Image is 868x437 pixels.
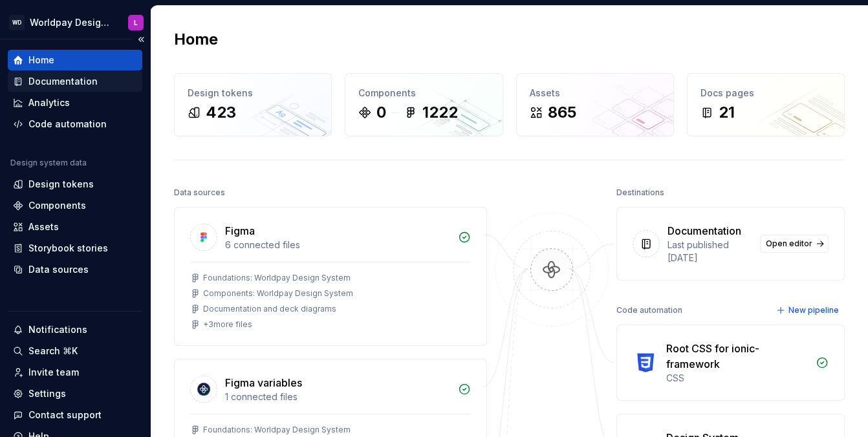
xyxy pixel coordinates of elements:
[687,73,845,136] a: Docs pages21
[174,184,225,202] div: Data sources
[666,341,808,372] div: Root CSS for ionic-framework
[174,207,487,346] a: Figma6 connected filesFoundations: Worldpay Design SystemComponents: Worldpay Design SystemDocume...
[203,288,353,299] div: Components: Worldpay Design System
[28,242,108,255] div: Storybook stories
[8,114,142,134] a: Code automation
[358,87,489,100] div: Components
[28,220,59,233] div: Assets
[28,178,94,191] div: Design tokens
[667,239,752,264] div: Last published [DATE]
[28,345,78,357] div: Search ⌘K
[8,238,142,259] a: Storybook stories
[174,29,218,50] h2: Home
[8,50,142,70] a: Home
[10,158,87,168] div: Design system data
[666,372,808,385] div: CSS
[28,118,107,131] div: Code automation
[134,17,138,28] div: L
[225,390,450,403] div: 1 connected files
[203,273,351,283] div: Foundations: Worldpay Design System
[8,341,142,361] button: Search ⌘K
[28,409,102,421] div: Contact support
[422,102,458,123] div: 1222
[788,305,839,315] span: New pipeline
[203,304,336,314] div: Documentation and deck diagrams
[8,92,142,113] a: Analytics
[28,323,87,336] div: Notifications
[28,263,89,276] div: Data sources
[760,235,829,253] a: Open editor
[28,75,98,88] div: Documentation
[225,239,450,251] div: 6 connected files
[30,16,113,29] div: Worldpay Design System
[9,15,25,30] div: WD
[516,73,674,136] a: Assets865
[8,71,142,92] a: Documentation
[772,301,845,319] button: New pipeline
[132,30,150,48] button: Collapse sidebar
[203,425,351,435] div: Foundations: Worldpay Design System
[28,366,79,379] div: Invite team
[766,239,812,249] span: Open editor
[616,184,664,202] div: Destinations
[28,199,86,212] div: Components
[700,87,831,100] div: Docs pages
[28,96,70,109] div: Analytics
[616,301,682,319] div: Code automation
[203,319,252,330] div: + 3 more files
[8,174,142,195] a: Design tokens
[8,195,142,216] a: Components
[8,383,142,404] a: Settings
[8,319,142,340] button: Notifications
[174,73,332,136] a: Design tokens423
[8,362,142,383] a: Invite team
[206,102,236,123] div: 423
[188,87,318,100] div: Design tokens
[719,102,735,123] div: 21
[225,223,255,239] div: Figma
[8,217,142,237] a: Assets
[548,102,576,123] div: 865
[8,259,142,280] a: Data sources
[225,375,302,390] div: Figma variables
[530,87,660,100] div: Assets
[3,8,147,36] button: WDWorldpay Design SystemL
[28,54,54,67] div: Home
[667,223,741,239] div: Documentation
[8,405,142,425] button: Contact support
[28,387,66,400] div: Settings
[345,73,503,136] a: Components01222
[376,102,386,123] div: 0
